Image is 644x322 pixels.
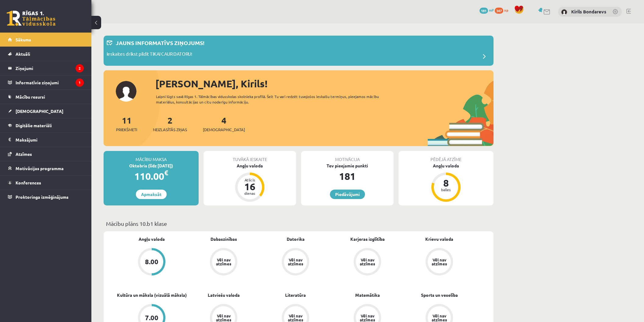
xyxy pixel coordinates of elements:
div: Vēl nav atzīmes [431,258,448,266]
div: Vēl nav atzīmes [215,314,232,322]
a: Angļu valoda Atlicis 16 dienas [203,163,296,203]
div: Vēl nav atzīmes [359,314,376,322]
legend: Informatīvie ziņojumi [16,75,84,89]
p: Jauns informatīvs ziņojums! [116,39,204,47]
a: Atzīmes [8,147,84,161]
a: Kirils Bondarevs [571,9,606,15]
a: Aktuāli [8,47,84,61]
a: Vēl nav atzīmes [331,248,403,277]
span: [DEMOGRAPHIC_DATA] [203,127,245,133]
span: Atzīmes [16,151,32,157]
div: Vēl nav atzīmes [359,258,376,266]
a: Vēl nav atzīmes [188,248,260,277]
i: 2 [76,64,84,72]
div: Vēl nav atzīmes [287,258,304,266]
a: Motivācijas programma [8,161,84,175]
div: Tuvākā ieskaite [203,151,296,163]
span: [DEMOGRAPHIC_DATA] [16,108,63,114]
span: Sākums [16,37,31,42]
a: Angļu valoda 8 balles [398,163,494,203]
span: Priekšmeti [116,127,137,133]
a: Informatīvie ziņojumi1 [8,75,84,89]
a: 11Priekšmeti [116,115,137,133]
div: Vēl nav atzīmes [431,314,448,322]
a: Dabaszinības [211,236,237,242]
div: Angļu valoda [398,163,494,169]
div: 110.00 [104,169,199,184]
a: Piedāvājumi [330,190,365,199]
a: Sākums [8,33,84,47]
div: Vēl nav atzīmes [287,314,304,322]
a: 347 xp [495,8,511,12]
a: Apmaksāt [136,190,167,199]
div: Pēdējā atzīme [398,151,494,163]
div: Laipni lūgts savā Rīgas 1. Tālmācības vidusskolas skolnieka profilā. Šeit Tu vari redzēt tuvojošo... [156,94,390,105]
a: 181 mP [479,8,494,12]
legend: Ziņojumi [16,61,84,75]
div: Angļu valoda [203,163,296,169]
p: Ieskaites drīkst pildīt TIKAI CAUR DATORU! [107,51,192,59]
span: € [164,168,168,177]
a: Latviešu valoda [208,292,240,298]
i: 1 [76,79,84,87]
a: 8.00 [116,248,188,277]
a: Angļu valoda [139,236,165,242]
a: Maksājumi [8,133,84,147]
p: Mācību plāns 10.b1 klase [106,219,491,228]
span: Proktoringa izmēģinājums [16,194,69,200]
a: Digitālie materiāli [8,118,84,132]
div: 8 [437,178,455,188]
a: [DEMOGRAPHIC_DATA] [8,104,84,118]
a: Sports un veselība [421,292,458,298]
a: Matemātika [355,292,380,298]
a: Karjeras izglītība [350,236,385,242]
div: 16 [241,182,259,191]
a: Kultūra un māksla (vizuālā māksla) [117,292,187,298]
a: Mācību resursi [8,90,84,104]
span: mP [489,8,494,12]
a: Vēl nav atzīmes [403,248,475,277]
div: Vēl nav atzīmes [215,258,232,266]
div: 181 [301,169,394,184]
div: Mācību maksa [104,151,199,163]
div: 7.00 [145,314,158,321]
a: Jauns informatīvs ziņojums! Ieskaites drīkst pildīt TIKAI CAUR DATORU! [107,39,490,63]
div: 8.00 [145,258,158,265]
legend: Maksājumi [16,133,84,147]
span: Digitālie materiāli [16,123,52,128]
span: 181 [479,8,488,14]
a: Vēl nav atzīmes [260,248,331,277]
a: Proktoringa izmēģinājums [8,190,84,204]
span: Mācību resursi [16,94,45,100]
span: 347 [495,8,503,14]
span: Konferences [16,180,41,185]
div: Motivācija [301,151,394,163]
a: Ziņojumi2 [8,61,84,75]
div: dienas [241,191,259,195]
a: Datorika [287,236,305,242]
a: 2Neizlasītās ziņas [153,115,187,133]
a: Krievu valoda [425,236,453,242]
div: Oktobris (līdz [DATE]) [104,163,199,169]
div: Tev pieejamie punkti [301,163,394,169]
span: xp [504,8,508,12]
a: Konferences [8,176,84,190]
a: Rīgas 1. Tālmācības vidusskola [7,11,55,26]
span: Neizlasītās ziņas [153,127,187,133]
span: Motivācijas programma [16,166,64,171]
a: 4[DEMOGRAPHIC_DATA] [203,115,245,133]
div: [PERSON_NAME], Kirils! [155,76,494,91]
img: Kirils Bondarevs [561,9,567,15]
div: Atlicis [241,178,259,182]
a: Literatūra [285,292,306,298]
div: balles [437,188,455,191]
span: Aktuāli [16,51,30,57]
